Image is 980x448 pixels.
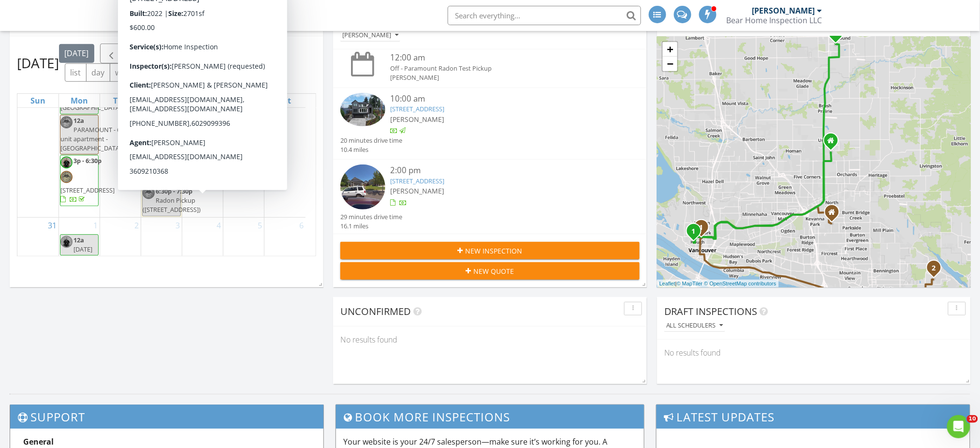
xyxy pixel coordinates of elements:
td: Go to September 5, 2025 [223,217,264,256]
img: 9355068%2Fcover_photos%2FVh58mrjXfg7AzAnUSArX%2Fsmall.jpeg [340,93,385,127]
a: 2p - 5:30p [STREET_ADDRESS] [143,149,197,182]
div: 3809 NE 124TH AVE, VANCOUVER WA 98682 [832,212,838,218]
img: img_5727.jpeg [60,236,73,248]
span: 1p - 4:30p [156,113,184,121]
td: Go to August 31, 2025 [17,217,59,256]
div: Off - Paramount Radon Test Pickup [390,64,614,73]
img: cpi.png [60,171,73,183]
i: 2 [932,265,936,272]
div: 20 minutes drive time [340,136,402,145]
span: 2p - 3p [197,153,216,162]
h2: [DATE] [17,53,59,73]
span: Unconfirmed [340,305,411,318]
td: Go to September 4, 2025 [182,217,223,256]
span: 3p - 6:30p [73,156,102,165]
button: month [197,63,233,82]
span: 2p - 5:30p [156,149,184,158]
td: Go to September 3, 2025 [141,217,182,256]
a: SPECTORA [152,13,259,33]
span: New Quote [474,266,514,276]
td: Go to August 27, 2025 [141,8,182,217]
div: No results found [657,340,971,366]
a: Tuesday [111,94,129,107]
td: Go to August 24, 2025 [17,8,59,217]
span: Radon Pickup ([STREET_ADDRESS]) [143,196,201,214]
h3: Latest Updates [657,405,970,429]
img: cpi.png [184,153,196,165]
div: [PERSON_NAME] [390,73,614,82]
a: Go to August 31, 2025 [46,218,59,233]
h3: Book More Inspections [336,405,644,429]
span: 6:30p - 7:30p [156,187,192,195]
td: Go to August 29, 2025 [223,8,264,217]
a: 2p - 5:30p [STREET_ADDRESS] [142,148,181,185]
div: Bear Home Inspection LLC [727,15,822,25]
div: No results found [333,327,647,353]
span: New Inspection [466,246,523,256]
td: Go to September 6, 2025 [264,217,306,256]
a: Go to September 4, 2025 [215,218,223,233]
button: day [86,63,110,82]
div: | [657,280,779,288]
div: 10.4 miles [340,145,402,154]
img: cpi.png [143,187,155,199]
a: Go to September 3, 2025 [174,218,182,233]
span: Dr [197,163,204,171]
img: The Best Home Inspection Software - Spectora [152,5,173,26]
div: 12:00 am [390,52,614,64]
a: Go to September 6, 2025 [297,218,306,233]
div: 2010 Lincoln Ave, Vancouver, WA 98660 [694,231,700,237]
a: Zoom in [663,42,677,57]
span: [PERSON_NAME] [390,115,444,124]
img: cpi.png [60,116,73,128]
button: Previous month [100,44,123,63]
td: Go to August 25, 2025 [59,8,100,217]
img: streetview [340,164,385,209]
button: 4 wk [171,63,198,82]
button: week [110,63,139,82]
a: 2p - 5p [STREET_ADDRESS] [183,115,222,151]
a: Go to September 5, 2025 [256,218,264,233]
td: Go to September 2, 2025 [100,217,141,256]
button: All schedulers [664,319,725,332]
button: Next month [122,44,145,63]
div: 12312 NE 107th WAY, VANCOUVER WA 98682 [831,140,837,146]
a: Zoom out [663,57,677,71]
i: 2 [834,30,838,37]
a: Go to September 1, 2025 [91,218,100,233]
span: PARAMOUNT - 6 unit apartment - [GEOGRAPHIC_DATA] [60,125,121,152]
a: 2:00 pm [STREET_ADDRESS] [PERSON_NAME] 29 minutes drive time 16.1 miles [340,164,640,231]
div: 4234 NW Grass Valley Ct, Camas, WA 98607 [934,268,940,273]
img: cpi.png [143,113,155,125]
span: [STREET_ADDRESS] [60,186,115,194]
img: img_5727.jpeg [184,116,196,128]
a: Monday [69,94,90,107]
a: Friday [237,94,251,107]
a: Thursday [193,94,212,107]
iframe: Intercom live chat [947,415,970,438]
i: 1 [692,228,696,235]
input: Search everything... [448,6,641,25]
button: [DATE] [59,44,94,63]
a: Leaflet [659,281,675,286]
span: 10 [967,415,978,423]
a: Saturday [277,94,293,107]
span: [PERSON_NAME] [390,186,444,195]
div: 408 W 24th St, Vancouver, WA 98660 [702,227,707,233]
img: img_5727.jpeg [143,149,155,162]
span: [STREET_ADDRESS] [143,164,197,173]
span: [STREET_ADDRESS] [143,127,197,136]
div: [PERSON_NAME] [752,6,815,15]
span: SPECTORA [180,5,259,25]
a: Sunday [29,94,47,107]
a: 2p - 5p [STREET_ADDRESS] [184,116,238,149]
button: New Inspection [340,242,640,259]
a: 1p - 4:30p [STREET_ADDRESS] [142,111,181,148]
a: © OpenStreetMap contributors [704,281,776,286]
td: Go to August 30, 2025 [264,8,306,217]
h3: Support [10,405,323,429]
span: 2pm w/ [PERSON_NAME] [184,85,233,112]
span: [DATE] [73,245,92,254]
span: [STREET_ADDRESS] [184,131,238,139]
button: list [65,63,87,82]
